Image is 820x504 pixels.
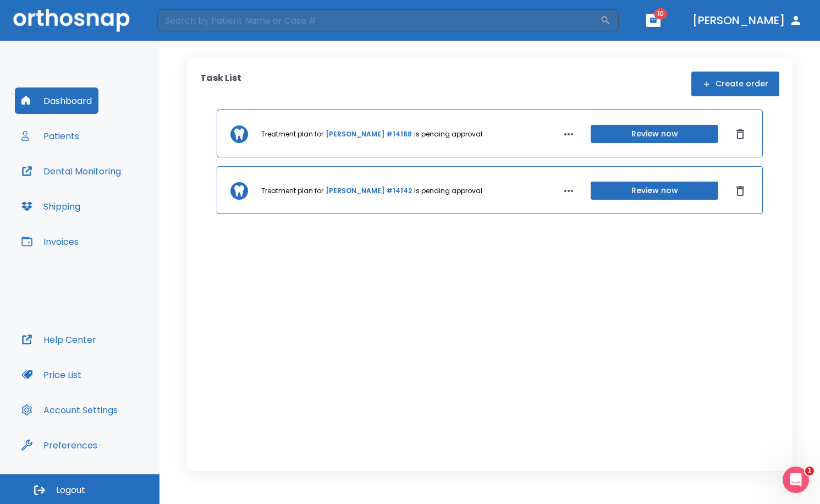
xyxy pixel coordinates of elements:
[591,125,718,143] button: Review now
[731,125,749,143] button: Dismiss
[691,72,779,96] button: Create order
[15,361,88,388] button: Price List
[654,8,667,19] span: 10
[805,467,814,475] span: 1
[15,158,128,184] button: Dental Monitoring
[15,193,87,220] button: Shipping
[157,9,600,31] input: Search by Patient Name or Case #
[783,467,809,493] iframe: Intercom live chat
[261,129,323,139] p: Treatment plan for
[95,440,105,450] div: Tooltip anchor
[56,484,85,496] span: Logout
[15,397,124,423] button: Account Settings
[591,182,718,200] button: Review now
[13,9,130,31] img: Orthosnap
[326,129,412,139] a: [PERSON_NAME] #14188
[200,72,241,96] p: Task List
[15,123,86,149] button: Patients
[414,186,482,196] p: is pending approval
[731,182,749,200] button: Dismiss
[15,228,85,255] button: Invoices
[326,186,412,196] a: [PERSON_NAME] #14142
[15,326,103,353] button: Help Center
[15,432,104,458] button: Preferences
[414,129,482,139] p: is pending approval
[15,87,98,114] button: Dashboard
[688,10,807,30] button: [PERSON_NAME]
[261,186,323,196] p: Treatment plan for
